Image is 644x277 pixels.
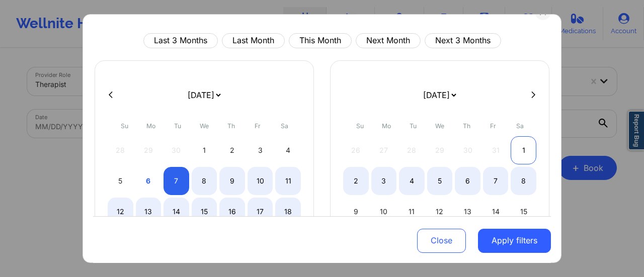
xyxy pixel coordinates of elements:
[511,136,536,164] div: Sat Nov 01 2025
[490,122,496,130] abbr: Friday
[435,122,444,130] abbr: Wednesday
[417,228,466,252] button: Close
[427,198,453,226] div: Wed Nov 12 2025
[455,167,480,195] div: Thu Nov 06 2025
[146,122,155,130] abbr: Monday
[248,198,273,226] div: Fri Oct 17 2025
[382,122,391,130] abbr: Monday
[371,198,397,226] div: Mon Nov 10 2025
[275,198,301,226] div: Sat Oct 18 2025
[483,167,509,195] div: Fri Nov 07 2025
[399,198,425,226] div: Tue Nov 11 2025
[371,167,397,195] div: Mon Nov 03 2025
[248,167,273,195] div: Fri Oct 10 2025
[227,122,235,130] abbr: Thursday
[222,33,285,48] button: Last Month
[275,167,301,195] div: Sat Oct 11 2025
[219,136,245,164] div: Thu Oct 02 2025
[356,33,421,48] button: Next Month
[483,198,509,226] div: Fri Nov 14 2025
[343,198,369,226] div: Sun Nov 09 2025
[136,167,162,195] div: Mon Oct 06 2025
[219,167,245,195] div: Thu Oct 09 2025
[136,198,162,226] div: Mon Oct 13 2025
[200,122,209,130] abbr: Wednesday
[343,167,369,195] div: Sun Nov 02 2025
[281,122,288,130] abbr: Saturday
[255,122,261,130] abbr: Friday
[399,167,425,195] div: Tue Nov 04 2025
[289,33,352,48] button: This Month
[108,167,133,195] div: Sun Oct 05 2025
[192,198,217,226] div: Wed Oct 15 2025
[478,228,551,252] button: Apply filters
[455,198,480,226] div: Thu Nov 13 2025
[356,122,364,130] abbr: Sunday
[511,198,536,226] div: Sat Nov 15 2025
[174,122,181,130] abbr: Tuesday
[425,33,501,48] button: Next 3 Months
[164,198,189,226] div: Tue Oct 14 2025
[427,167,453,195] div: Wed Nov 05 2025
[164,167,189,195] div: Tue Oct 07 2025
[248,136,273,164] div: Fri Oct 03 2025
[219,198,245,226] div: Thu Oct 16 2025
[121,122,128,130] abbr: Sunday
[192,136,217,164] div: Wed Oct 01 2025
[108,198,133,226] div: Sun Oct 12 2025
[516,122,524,130] abbr: Saturday
[275,136,301,164] div: Sat Oct 04 2025
[143,33,218,48] button: Last 3 Months
[463,122,470,130] abbr: Thursday
[192,167,217,195] div: Wed Oct 08 2025
[410,122,417,130] abbr: Tuesday
[511,167,536,195] div: Sat Nov 08 2025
